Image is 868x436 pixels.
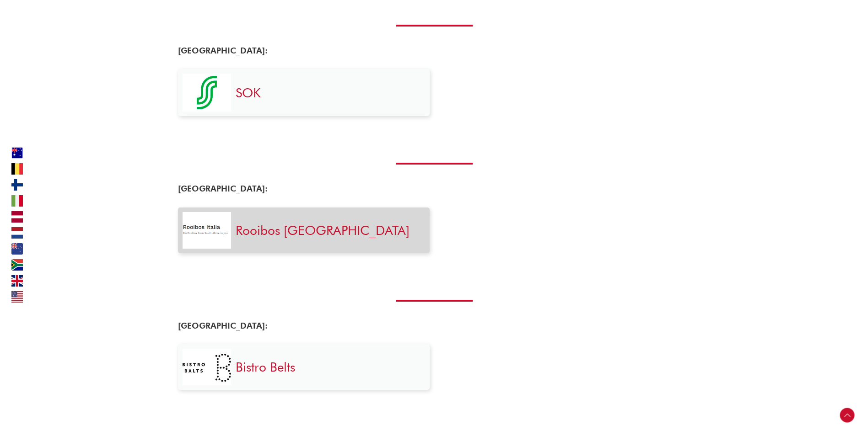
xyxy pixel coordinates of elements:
[236,85,261,101] a: SOK
[178,321,430,331] h4: [GEOGRAPHIC_DATA]:
[178,184,430,194] h4: [GEOGRAPHIC_DATA]:
[236,359,295,375] a: Bistro Belts
[236,223,410,238] a: Rooibos [GEOGRAPHIC_DATA]
[178,46,430,56] h4: [GEOGRAPHIC_DATA]:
